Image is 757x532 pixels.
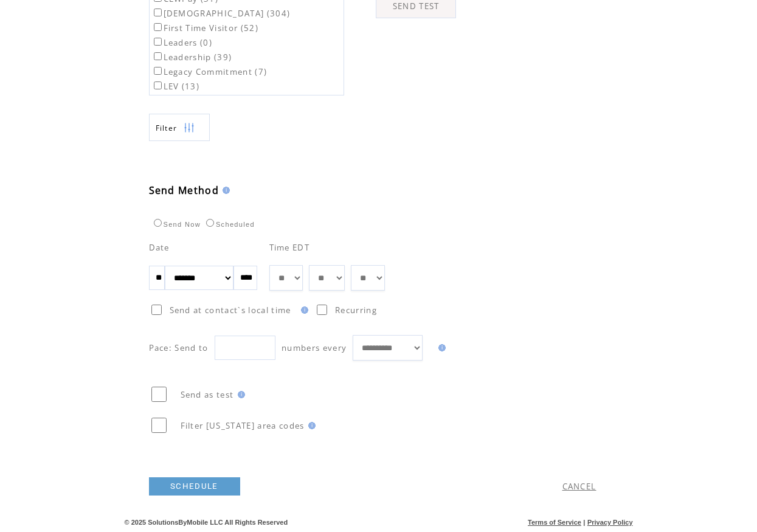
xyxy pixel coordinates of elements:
[151,52,232,63] label: Leadership (39)
[149,184,219,197] span: Send Method
[297,306,308,314] img: help.gif
[154,219,162,227] input: Send Now
[151,8,291,19] label: [DEMOGRAPHIC_DATA] (304)
[154,81,162,89] input: LEV (13)
[149,342,209,353] span: Pace: Send to
[203,221,255,228] label: Scheduled
[151,221,201,228] label: Send Now
[154,38,162,46] input: Leaders (0)
[583,519,585,526] span: |
[206,219,214,227] input: Scheduled
[151,37,213,48] label: Leaders (0)
[269,242,310,253] span: Time EDT
[149,242,170,253] span: Date
[219,187,230,194] img: help.gif
[184,114,195,142] img: filters.png
[154,9,162,16] input: [DEMOGRAPHIC_DATA] (304)
[151,66,268,77] label: Legacy Commitment (7)
[149,114,210,141] a: Filter
[154,23,162,31] input: First Time Visitor (52)
[156,123,178,133] span: Show filters
[125,519,288,526] span: © 2025 SolutionsByMobile LLC All Rights Reserved
[335,305,377,316] span: Recurring
[151,22,259,33] label: First Time Visitor (52)
[562,481,596,492] a: CANCEL
[151,81,200,92] label: LEV (13)
[181,420,305,431] span: Filter [US_STATE] area codes
[305,422,316,429] img: help.gif
[282,342,347,353] span: numbers every
[234,391,245,398] img: help.gif
[154,52,162,60] input: Leadership (39)
[149,477,240,496] a: SCHEDULE
[154,67,162,75] input: Legacy Commitment (7)
[181,389,234,400] span: Send as test
[587,519,633,526] a: Privacy Policy
[528,519,581,526] a: Terms of Service
[435,344,446,351] img: help.gif
[170,305,291,316] span: Send at contact`s local time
